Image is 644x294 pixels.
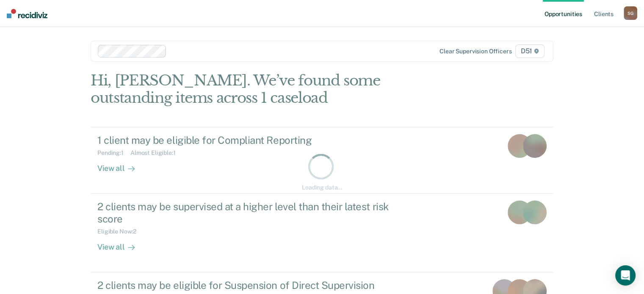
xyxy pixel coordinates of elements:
div: Clear supervision officers [439,48,511,55]
div: Loading data... [302,184,342,191]
div: Open Intercom Messenger [615,265,636,286]
img: Recidiviz [7,9,47,18]
button: SG [624,6,637,20]
div: S G [624,6,637,20]
span: D51 [515,44,544,58]
div: 2 clients may be eligible for Suspension of Direct Supervision [97,279,395,291]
